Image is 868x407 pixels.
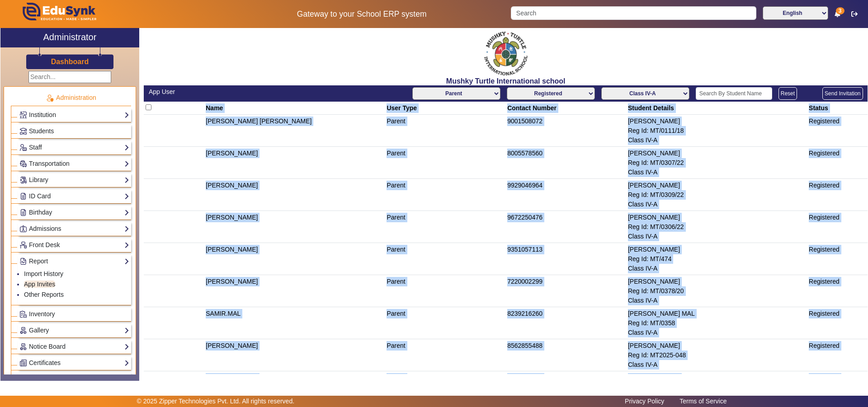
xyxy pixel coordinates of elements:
[628,296,806,305] div: Class IV-A
[628,360,806,370] div: Class IV-A
[385,275,506,307] td: Parent
[137,397,295,406] p: © 2025 Zipper Technologies Pvt. Ltd. All rights reserved.
[506,243,627,275] td: 9351057113
[204,211,385,243] td: [PERSON_NAME]
[20,128,27,135] img: Students.png
[807,339,868,371] td: Registered
[807,243,868,275] td: Registered
[222,9,501,19] h5: Gateway to your School ERP system
[385,339,506,371] td: Parent
[506,179,627,211] td: 9929046964
[28,71,111,83] input: Search...
[204,147,385,179] td: [PERSON_NAME]
[506,102,627,115] th: Contact Number
[385,211,506,243] td: Parent
[483,30,528,77] img: f2cfa3ea-8c3d-4776-b57d-4b8cb03411bc
[385,102,506,115] th: User Type
[807,179,868,211] td: Registered
[628,222,806,232] div: Reg Id: MT/0306/22
[628,351,806,360] div: Reg Id: MT2025-048
[807,115,868,147] td: Registered
[807,211,868,243] td: Registered
[628,341,806,351] div: [PERSON_NAME]
[506,275,627,307] td: 7220002299
[628,149,806,158] div: [PERSON_NAME]
[620,395,669,407] a: Privacy Policy
[204,243,385,275] td: [PERSON_NAME]
[385,243,506,275] td: Parent
[144,77,868,85] h2: Mushky Turtle International school
[628,264,806,273] div: Class IV-A
[506,211,627,243] td: 9672250476
[204,275,385,307] td: [PERSON_NAME]
[24,270,63,277] a: Import History
[204,339,385,371] td: [PERSON_NAME]
[628,318,806,328] div: Reg Id: MT/0358
[24,281,55,288] a: App Invites
[149,87,501,97] div: App User
[385,147,506,179] td: Parent
[20,311,27,318] img: Inventory.png
[19,126,129,136] a: Students
[506,147,627,179] td: 8005578560
[506,339,627,371] td: 8562855488
[24,291,64,298] a: Other Reports
[628,126,806,136] div: Reg Id: MT/0111/18
[11,93,131,103] p: Administration
[628,213,806,222] div: [PERSON_NAME]
[628,254,806,264] div: Reg Id: MT/474
[807,307,868,339] td: Registered
[29,127,54,135] span: Students
[29,310,55,318] span: Inventory
[385,179,506,211] td: Parent
[204,115,385,147] td: [PERSON_NAME] [PERSON_NAME]
[778,87,797,100] button: Reset
[675,395,731,407] a: Terms of Service
[385,115,506,147] td: Parent
[628,136,806,145] div: Class IV-A
[822,87,863,100] button: Send Invitation
[204,307,385,339] td: SAMIR.MAL
[46,94,54,102] img: Administration.png
[204,179,385,211] td: [PERSON_NAME]
[511,6,756,20] input: Search
[628,245,806,254] div: [PERSON_NAME]
[696,87,772,100] input: Search By Student Name
[43,32,97,42] h2: Administrator
[385,307,506,339] td: Parent
[51,57,90,66] a: Dashboard
[626,102,807,115] th: Student Details
[506,307,627,339] td: 8239216260
[807,275,868,307] td: Registered
[628,181,806,190] div: [PERSON_NAME]
[628,277,806,286] div: [PERSON_NAME]
[836,7,844,14] span: 3
[628,117,806,126] div: [PERSON_NAME]
[628,232,806,241] div: Class IV-A
[385,371,506,403] td: Parent
[628,328,806,337] div: Class IV-A
[51,57,89,66] h3: Dashboard
[807,371,868,403] td: Registered
[628,309,806,318] div: [PERSON_NAME] MAL
[0,28,139,47] a: Administrator
[628,168,806,177] div: Class IV-A
[628,190,806,200] div: Reg Id: MT/0309/22
[628,158,806,168] div: Reg Id: MT/0307/22
[204,371,385,403] td: [PERSON_NAME]
[19,309,129,319] a: Inventory
[807,102,868,115] th: Status
[628,286,806,296] div: Reg Id: MT/0378/20
[807,147,868,179] td: Registered
[506,115,627,147] td: 9001508072
[204,102,385,115] th: Name
[628,200,806,209] div: Class IV-A
[628,373,806,383] div: [PERSON_NAME]
[506,371,627,403] td: 6350411778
